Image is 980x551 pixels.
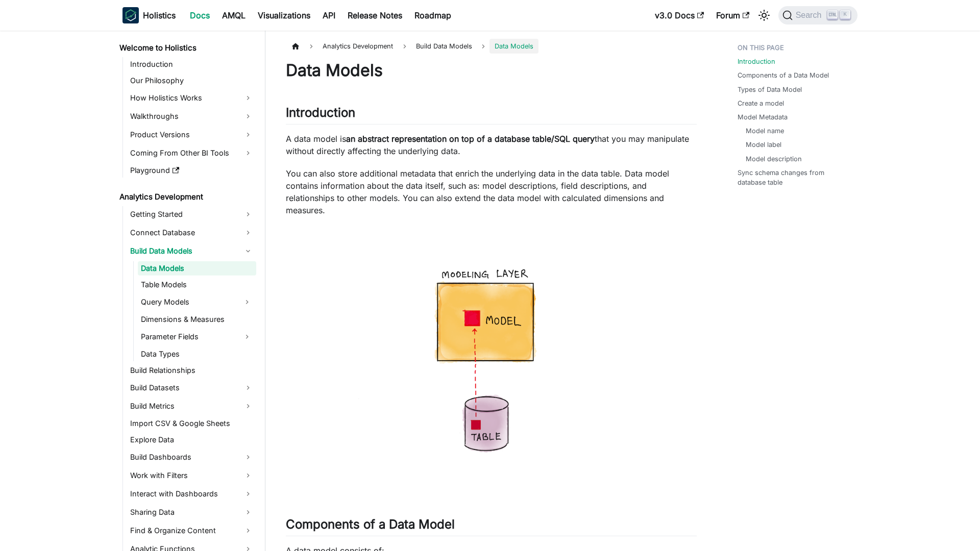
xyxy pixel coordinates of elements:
[127,73,256,88] a: Our Philosophy
[138,261,256,275] a: Data Models
[286,105,697,124] h2: Introduction
[738,98,784,108] a: Create a model
[138,278,256,292] a: Table Models
[316,7,341,23] a: API
[746,126,784,136] a: Model name
[778,6,857,24] button: Search (Ctrl+K)
[127,433,256,447] a: Explore Data
[138,347,256,361] a: Data Types
[793,11,828,20] span: Search
[756,7,772,23] button: Switch between dark and light mode (currently light mode)
[127,522,256,539] a: Find & Organize Content
[127,486,256,502] a: Interact with Dashboards
[127,467,256,484] a: Work with Filters
[408,7,457,23] a: Roadmap
[127,363,256,378] a: Build Relationships
[489,39,538,54] span: Data Models
[286,39,305,54] a: Home page
[116,41,256,55] a: Welcome to Holistics
[127,449,256,465] a: Build Dashboards
[738,85,802,94] a: Types of Data Model
[138,329,238,345] a: Parameter Fields
[127,57,256,71] a: Introduction
[286,39,697,54] nav: Breadcrumbs
[746,140,781,149] a: Model label
[286,133,697,157] p: A data model is that you may manipulate without directly affecting the underlying data.
[127,380,256,396] a: Build Datasets
[746,154,802,164] a: Model description
[286,60,697,81] h1: Data Models
[127,416,256,431] a: Import CSV & Google Sheets
[411,39,477,54] span: Build Data Models
[738,57,775,66] a: Introduction
[738,168,851,187] a: Sync schema changes from database table
[127,243,256,259] a: Build Data Models
[252,7,316,23] a: Visualizations
[127,145,256,161] a: Coming From Other BI Tools
[138,294,238,310] a: Query Models
[127,127,256,143] a: Product Versions
[127,163,256,178] a: Playground
[286,517,697,536] h2: Components of a Data Model
[112,31,265,551] nav: Docs sidebar
[649,7,710,23] a: v3.0 Docs
[143,9,176,21] b: Holistics
[738,70,829,80] a: Components of a Data Model
[840,10,850,19] kbd: K
[346,134,595,144] strong: an abstract representation on top of a database table/SQL query
[286,167,697,216] p: You can also store additional metadata that enrich the underlying data in the data table. Data mo...
[317,39,398,54] span: Analytics Development
[127,224,256,241] a: Connect Database
[238,294,256,310] button: Expand sidebar category 'Query Models'
[127,504,256,520] a: Sharing Data
[127,90,256,106] a: How Holistics Works
[710,7,755,23] a: Forum
[116,190,256,204] a: Analytics Development
[122,7,139,23] img: Holistics
[122,7,176,23] a: HolisticsHolistics
[238,329,256,345] button: Expand sidebar category 'Parameter Fields'
[127,398,256,414] a: Build Metrics
[738,112,788,122] a: Model Metadata
[341,7,408,23] a: Release Notes
[127,206,256,222] a: Getting Started
[138,312,256,327] a: Dimensions & Measures
[184,7,216,23] a: Docs
[127,108,256,124] a: Walkthroughs
[216,7,252,23] a: AMQL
